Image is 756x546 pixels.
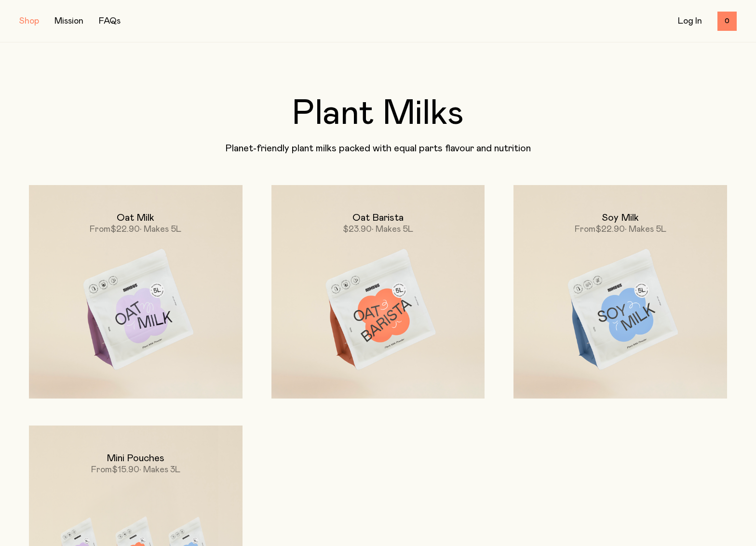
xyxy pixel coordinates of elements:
[595,225,625,234] span: $22.90
[107,453,164,464] h2: Mini Pouches
[139,466,180,474] span: • Makes 3L
[29,185,243,399] a: Oat MilkFrom$22.90• Makes 5L
[90,225,110,234] span: From
[19,143,737,154] p: Planet-friendly plant milks packed with equal parts flavour and nutrition
[99,17,121,26] a: FAQs
[110,225,140,234] span: $22.90
[717,12,737,31] button: 0
[625,225,666,234] span: • Makes 5L
[602,212,639,224] h2: Soy Milk
[112,466,139,474] span: $15.90
[54,17,83,26] a: Mission
[271,185,485,399] a: Oat Barista$23.90• Makes 5L
[352,212,404,224] h2: Oat Barista
[140,225,181,234] span: • Makes 5L
[678,17,702,26] a: Log In
[513,185,727,399] a: Soy MilkFrom$22.90• Makes 5L
[575,225,595,234] span: From
[343,225,372,234] span: $23.90
[91,466,112,474] span: From
[117,212,154,224] h2: Oat Milk
[372,225,413,234] span: • Makes 5L
[19,96,737,131] h2: Plant Milks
